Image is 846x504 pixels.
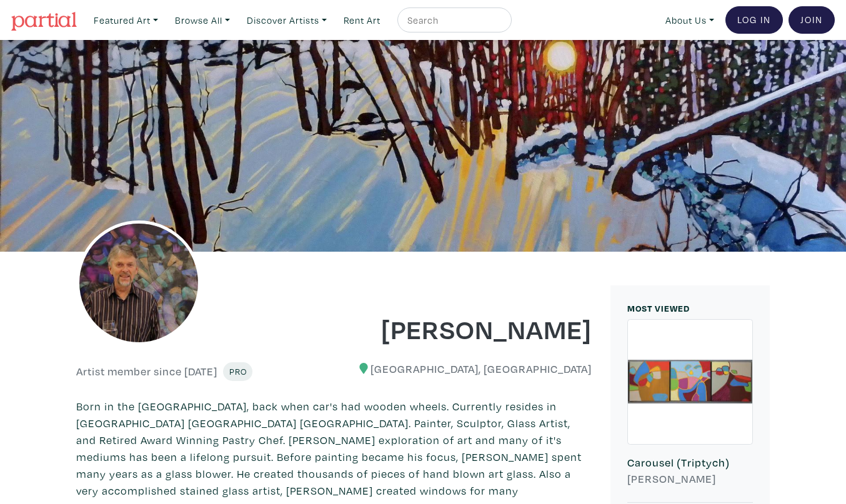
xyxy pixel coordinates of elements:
[627,319,753,503] a: Carousel (Triptych) [PERSON_NAME]
[627,302,690,314] small: MOST VIEWED
[344,312,592,345] h1: [PERSON_NAME]
[344,362,592,376] h6: [GEOGRAPHIC_DATA], [GEOGRAPHIC_DATA]
[627,472,753,486] h6: [PERSON_NAME]
[76,220,201,345] img: phpThumb.php
[627,456,753,470] h6: Carousel (Triptych)
[88,7,164,33] a: Featured Art
[169,7,236,33] a: Browse All
[241,7,332,33] a: Discover Artists
[229,365,247,377] span: Pro
[725,6,783,34] a: Log In
[338,7,386,33] a: Rent Art
[76,365,217,378] h6: Artist member since [DATE]
[789,6,835,34] a: Join
[660,7,720,33] a: About Us
[406,12,500,28] input: Search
